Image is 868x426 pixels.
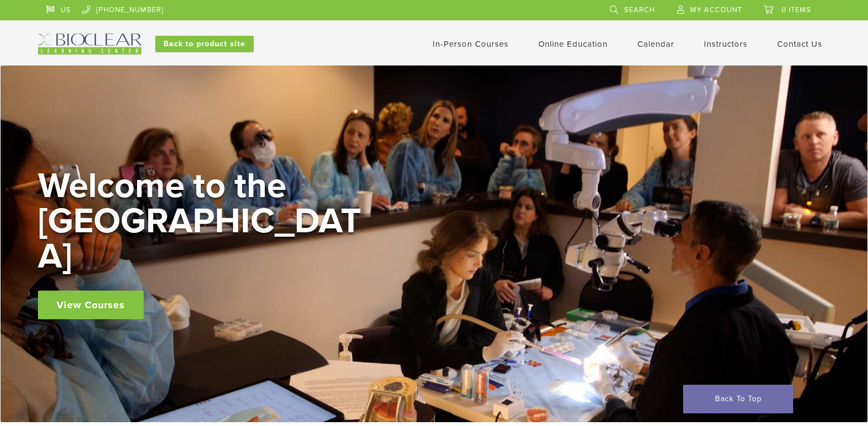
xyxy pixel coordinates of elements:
[38,168,368,274] h2: Welcome to the [GEOGRAPHIC_DATA]
[690,6,742,14] span: My Account
[704,39,747,49] a: Instructors
[777,39,822,49] a: Contact Us
[637,39,674,49] a: Calendar
[433,39,509,49] a: In-Person Courses
[538,39,608,49] a: Online Education
[38,34,141,54] img: Bioclear
[38,291,144,319] a: View Courses
[624,6,655,14] span: Search
[155,36,254,52] a: Back to product site
[782,6,811,14] span: 0 items
[683,385,793,413] a: Back To Top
